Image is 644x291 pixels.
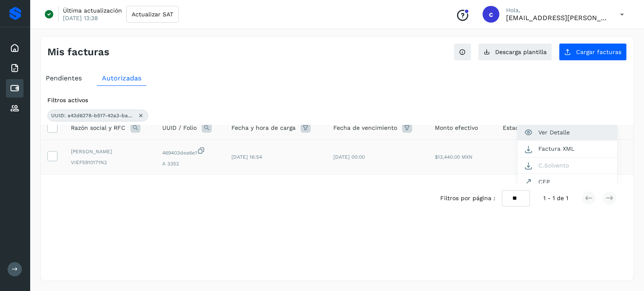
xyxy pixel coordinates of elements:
[517,141,617,157] button: Factura XML
[517,124,617,141] button: Ver Detalle
[6,99,23,118] div: Proveedores
[517,174,617,190] button: CEP
[6,59,23,77] div: Facturas
[517,157,617,174] button: C.Solvento
[6,79,23,98] div: Cuentas por pagar
[6,39,23,57] div: Inicio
